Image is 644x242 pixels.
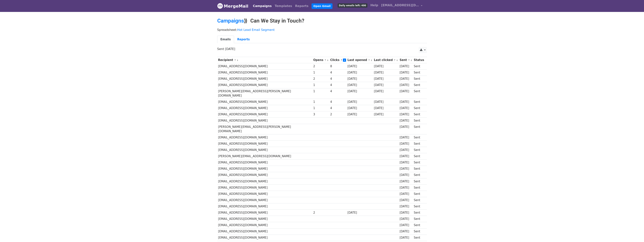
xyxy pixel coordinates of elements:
[217,105,312,111] td: [EMAIL_ADDRESS][DOMAIN_NAME]
[217,178,312,184] td: [EMAIL_ADDRESS][DOMAIN_NAME]
[340,59,342,62] a: ↑
[400,119,412,123] div: [DATE]
[413,124,425,134] td: Sent
[400,100,412,104] div: [DATE]
[400,77,412,81] div: [DATE]
[217,235,312,241] td: [EMAIL_ADDRESS][DOMAIN_NAME]
[217,222,312,228] td: [EMAIL_ADDRESS][DOMAIN_NAME]
[217,203,312,210] td: [EMAIL_ADDRESS][DOMAIN_NAME]
[329,57,346,63] th: Clicks
[413,228,425,235] td: Sent
[400,204,412,209] div: [DATE]
[347,89,372,94] div: [DATE]
[217,69,312,76] td: [EMAIL_ADDRESS][DOMAIN_NAME]
[234,59,236,62] a: ↑
[413,76,425,82] td: Sent
[330,100,346,104] div: 4
[217,76,312,82] td: [EMAIL_ADDRESS][DOMAIN_NAME]
[400,106,412,110] div: [DATE]
[313,100,328,104] div: 1
[217,124,312,134] td: [PERSON_NAME][EMAIL_ADDRESS][PERSON_NAME][DOMAIN_NAME]
[217,57,312,63] th: Recipient
[370,59,373,62] a: ↓
[217,153,312,159] td: [PERSON_NAME][EMAIL_ADDRESS][DOMAIN_NAME]
[338,3,367,8] span: Daily emails left: 400
[217,228,312,235] td: [EMAIL_ADDRESS][DOMAIN_NAME]
[313,106,328,110] div: 1
[413,216,425,222] td: Sent
[374,106,398,110] div: [DATE]
[374,77,398,81] div: [DATE]
[413,222,425,228] td: Sent
[413,134,425,141] td: Sent
[413,153,425,159] td: Sent
[413,172,425,178] td: Sent
[217,63,312,69] td: [EMAIL_ADDRESS][DOMAIN_NAME]
[217,216,312,222] td: [EMAIL_ADDRESS][DOMAIN_NAME]
[400,64,412,69] div: [DATE]
[410,59,412,62] a: ↓
[217,166,312,172] td: [EMAIL_ADDRESS][DOMAIN_NAME]
[330,112,346,117] div: 2
[273,2,294,10] a: Templates
[217,191,312,197] td: [EMAIL_ADDRESS][DOMAIN_NAME]
[400,211,412,215] div: [DATE]
[400,148,412,152] div: [DATE]
[369,2,380,9] a: Help
[400,125,412,129] div: [DATE]
[330,89,346,94] div: 4
[413,63,425,69] td: Sent
[413,82,425,88] td: Sent
[408,59,410,62] a: ↑
[400,236,412,240] div: [DATE]
[217,3,223,9] img: MergeMail logo
[380,2,424,10] a: [EMAIL_ADDRESS][DOMAIN_NAME]
[237,59,239,62] a: ↓
[413,159,425,166] td: Sent
[400,160,412,165] div: [DATE]
[400,135,412,140] div: [DATE]
[399,57,413,63] th: Sent
[347,64,372,69] div: [DATE]
[413,111,425,118] td: Sent
[413,141,425,147] td: Sent
[313,83,328,87] div: 1
[217,147,312,153] td: [EMAIL_ADDRESS][DOMAIN_NAME]
[217,36,234,43] a: Emails
[413,197,425,203] td: Sent
[312,57,329,63] th: Opens
[374,70,398,75] div: [DATE]
[400,217,412,221] div: [DATE]
[347,211,372,215] div: [DATE]
[217,18,427,24] h2: ⟫ Can We Stay in Touch?
[413,203,425,210] td: Sent
[313,77,328,81] div: 2
[381,3,419,8] span: [EMAIL_ADDRESS][DOMAIN_NAME]
[217,134,312,141] td: [EMAIL_ADDRESS][DOMAIN_NAME]
[234,36,253,43] a: Reports
[400,167,412,171] div: [DATE]
[217,210,312,216] td: [EMAIL_ADDRESS][DOMAIN_NAME]
[347,106,372,110] div: [DATE]
[400,89,412,94] div: [DATE]
[400,112,412,117] div: [DATE]
[373,57,399,63] th: Last clicked
[413,166,425,172] td: Sent
[413,105,425,111] td: Sent
[400,154,412,158] div: [DATE]
[313,64,328,69] div: 2
[237,28,275,32] a: Hot Lead Email Segment
[346,57,373,63] th: Last opened
[217,18,244,24] a: Campaigns
[217,2,248,10] a: MergeMail
[294,2,310,10] a: Reports
[217,184,312,191] td: [EMAIL_ADDRESS][DOMAIN_NAME]
[217,118,312,124] td: [EMAIL_ADDRESS][DOMAIN_NAME]
[217,82,312,88] td: [EMAIL_ADDRESS][DOMAIN_NAME]
[400,192,412,196] div: [DATE]
[336,2,369,9] a: Daily emails left: 400
[217,197,312,203] td: [EMAIL_ADDRESS][DOMAIN_NAME]
[413,235,425,241] td: Sent
[324,59,326,62] a: ↑
[400,186,412,190] div: [DATE]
